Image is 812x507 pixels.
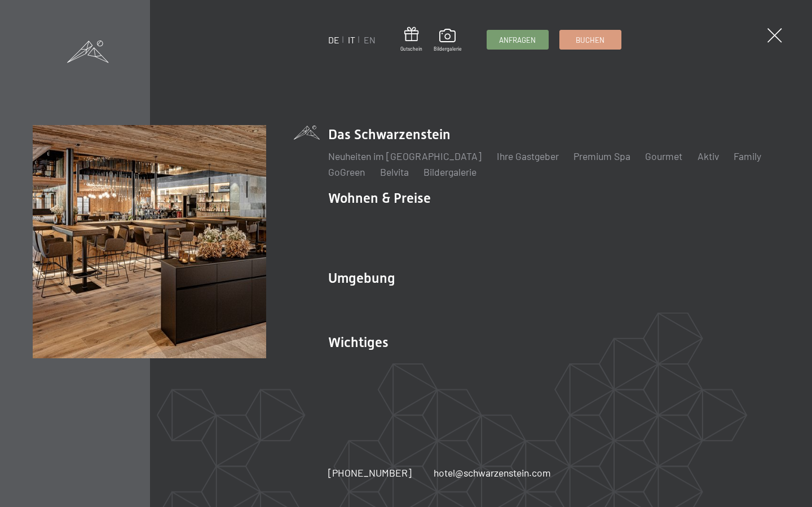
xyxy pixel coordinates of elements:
a: Buchen [560,30,621,49]
a: EN [364,34,376,45]
a: GoGreen [328,166,365,178]
span: Buchen [576,35,604,45]
span: Gutschein [400,46,422,52]
a: Anfragen [487,30,548,49]
a: IT [348,34,355,45]
a: Belvita [380,166,409,178]
span: [PHONE_NUMBER] [328,466,412,479]
a: Aktiv [698,150,719,162]
a: Bildergalerie [423,166,476,178]
span: Bildergalerie [434,46,462,52]
a: Family [734,150,761,162]
a: Premium Spa [573,150,630,162]
a: Ihre Gastgeber [497,150,559,162]
a: Gutschein [400,27,422,52]
a: Neuheiten im [GEOGRAPHIC_DATA] [328,150,482,162]
a: DE [328,34,339,45]
a: [PHONE_NUMBER] [328,466,412,480]
a: Bildergalerie [434,29,462,52]
a: hotel@schwarzenstein.com [434,466,551,480]
span: Anfragen [499,35,536,45]
a: Gourmet [645,150,682,162]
